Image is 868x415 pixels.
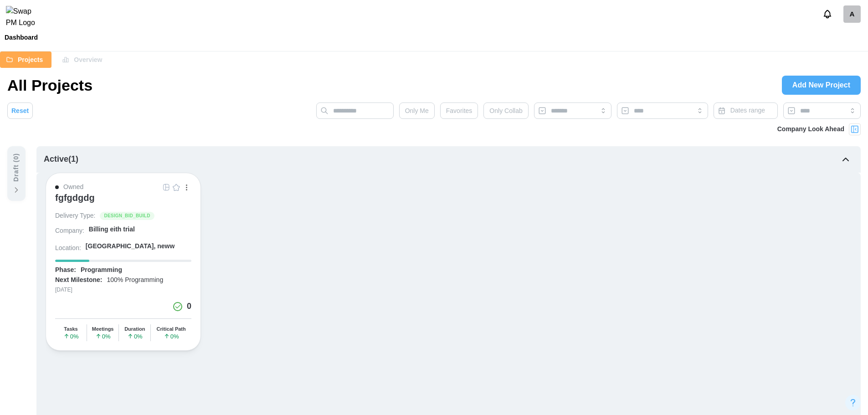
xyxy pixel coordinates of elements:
[489,103,522,118] span: Only Collab
[792,76,850,94] span: Add New Project
[18,52,43,67] span: Projects
[5,34,38,41] div: Dashboard
[782,76,861,95] a: Add New Project
[157,326,186,332] div: Critical Path
[127,333,143,339] span: 0 %
[173,184,180,191] img: Empty Star
[777,124,844,134] div: Company Look Ahead
[7,75,92,95] h1: All Projects
[399,102,435,119] button: Only Me
[843,5,861,23] div: A
[440,102,478,119] button: Favorites
[11,153,21,182] div: Draft ( 0 )
[107,276,163,285] div: 100% Programming
[92,326,114,332] div: Meetings
[81,266,122,275] div: Programming
[187,300,191,313] div: 0
[161,182,171,192] button: Grid Icon
[730,107,765,114] span: Dates range
[89,225,135,234] div: Billing eith trial
[55,244,81,253] div: Location:
[171,182,181,192] button: Empty Star
[95,333,111,339] span: 0 %
[104,212,150,220] span: DESIGN_BID_BUILD
[850,125,859,134] img: Project Look Ahead Button
[86,242,175,251] div: [GEOGRAPHIC_DATA], neww
[124,326,145,332] div: Duration
[483,102,528,119] button: Only Collab
[714,102,778,119] button: Dates range
[55,276,102,285] div: Next Milestone:
[164,333,179,339] span: 0 %
[11,103,29,118] span: Reset
[74,52,102,67] span: Overview
[55,192,191,211] a: fgfgdgdg
[820,6,835,22] button: Notifications
[89,225,191,237] a: Billing eith trial
[56,51,111,68] button: Overview
[64,326,77,332] div: Tasks
[55,266,76,275] div: Phase:
[843,5,861,23] a: az
[55,211,95,220] div: Delivery Type:
[163,184,170,191] img: Grid Icon
[7,102,33,119] button: Reset
[446,103,473,118] span: Favorites
[405,103,429,118] span: Only Me
[55,226,84,236] div: Company:
[63,333,79,339] span: 0 %
[55,192,95,203] div: fgfgdgdg
[55,286,191,294] div: [DATE]
[6,6,43,29] img: Swap PM Logo
[63,182,83,192] div: Owned
[44,153,78,166] div: Active ( 1 )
